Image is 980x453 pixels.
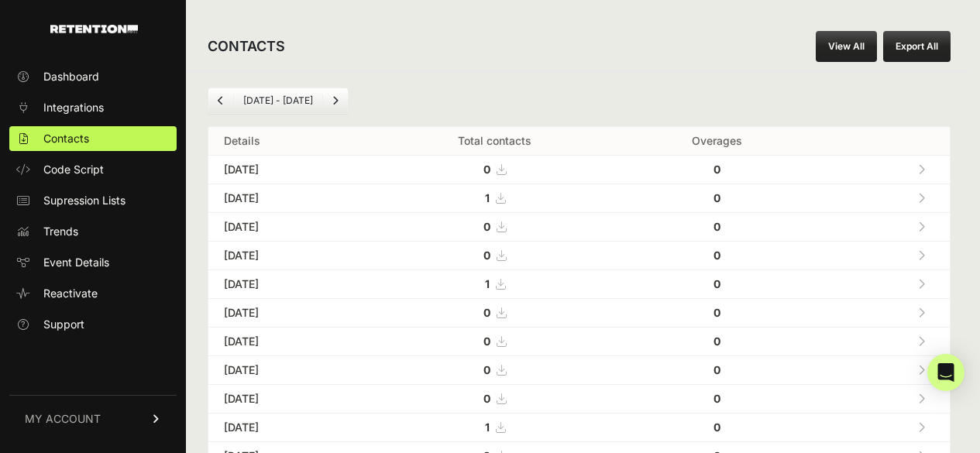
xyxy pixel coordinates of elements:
th: Details [208,127,370,156]
a: MY ACCOUNT [9,395,177,442]
td: [DATE] [208,213,370,242]
a: Reactivate [9,281,177,306]
span: Support [43,317,84,332]
a: Previous [208,88,233,113]
strong: 0 [714,363,720,376]
td: [DATE] [208,156,370,184]
span: Contacts [43,131,89,146]
a: Supression Lists [9,188,177,213]
strong: 0 [483,249,490,262]
li: [DATE] - [DATE] [233,94,322,107]
strong: 0 [714,220,720,233]
strong: 0 [483,363,490,376]
strong: 0 [714,335,720,348]
strong: 1 [485,191,490,204]
strong: 1 [485,420,490,434]
a: Next [323,88,348,113]
span: Integrations [43,100,104,115]
td: [DATE] [208,356,370,385]
img: Retention.com [50,25,138,33]
a: Support [9,312,177,337]
a: Code Script [9,157,177,182]
a: Dashboard [9,64,177,89]
strong: 0 [714,420,720,434]
span: Reactivate [43,286,98,301]
td: [DATE] [208,328,370,356]
strong: 0 [483,220,490,233]
span: Code Script [43,162,104,177]
span: Dashboard [43,69,99,84]
td: [DATE] [208,270,370,299]
strong: 0 [714,191,720,204]
a: 1 [485,277,505,290]
td: [DATE] [208,299,370,328]
strong: 0 [714,249,720,262]
strong: 0 [714,306,720,319]
strong: 0 [714,392,720,405]
strong: 0 [714,163,720,176]
span: Trends [43,224,78,239]
strong: 0 [483,163,490,176]
span: MY ACCOUNT [25,411,101,427]
a: Trends [9,219,177,244]
td: [DATE] [208,385,370,414]
strong: 0 [714,277,720,290]
td: [DATE] [208,242,370,270]
div: Open Intercom Messenger [927,354,965,391]
strong: 0 [483,306,490,319]
th: Total contacts [370,127,620,156]
a: 1 [485,420,505,434]
h2: CONTACTS [208,36,285,57]
a: 1 [485,191,505,204]
a: Integrations [9,95,177,120]
span: Supression Lists [43,193,126,208]
td: [DATE] [208,414,370,442]
a: Event Details [9,250,177,275]
td: [DATE] [208,184,370,213]
a: Contacts [9,126,177,151]
th: Overages [620,127,814,156]
span: Event Details [43,255,109,270]
button: Export All [883,31,951,62]
strong: 0 [483,392,490,405]
a: View All [816,31,877,62]
strong: 1 [485,277,490,290]
strong: 0 [483,335,490,348]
